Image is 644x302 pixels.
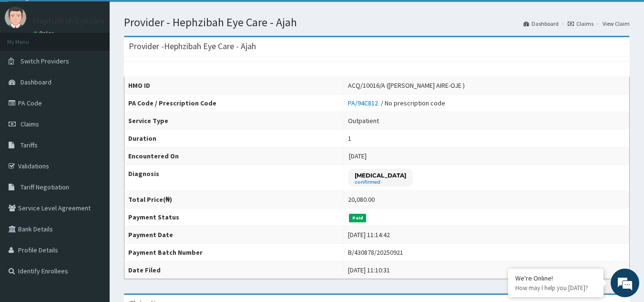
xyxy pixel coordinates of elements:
div: Minimize live chat window [156,5,179,28]
th: Diagnosis [124,165,344,191]
p: How may I help you today? [515,284,596,292]
small: confirmed [355,180,406,185]
h1: Provider - Hephzibah Eye Care - Ajah [124,16,630,29]
th: Duration [124,130,344,147]
div: / No prescription code [348,98,445,108]
div: We're Online! [515,274,596,282]
div: ACQ/10016/A ([PERSON_NAME] AIRE-OJE ) [348,81,465,90]
div: 1 [348,134,351,143]
p: Hephzibah Eyecare [33,17,105,25]
textarea: Type your message and hit 'Enter' [5,201,182,234]
th: Payment Status [124,208,344,226]
a: Dashboard [523,20,559,28]
th: Date Filed [124,261,344,279]
img: User Image [5,7,26,28]
h3: Provider - Hephzibah Eye Care - Ajah [129,42,256,51]
th: Payment Batch Number [124,244,344,261]
th: Service Type [124,112,344,130]
a: View Claim [603,20,630,28]
div: B/430878/20250921 [348,248,403,257]
span: We're online! [55,90,132,187]
div: Chat with us now [50,53,160,66]
span: [DATE] [349,152,367,160]
span: Claims [20,120,39,128]
span: Tariffs [20,141,38,149]
div: [DATE] 11:14:42 [348,230,390,240]
th: Payment Date [124,226,344,244]
span: Paid [349,214,366,222]
div: Outpatient [348,116,379,125]
p: [MEDICAL_DATA] [355,171,406,179]
a: Online [33,30,56,37]
span: Switch Providers [20,57,69,65]
a: Claims [568,20,593,28]
th: Encountered On [124,147,344,165]
th: Total Price(₦) [124,191,344,208]
th: HMO ID [124,77,344,94]
div: [DATE] 11:10:31 [348,265,390,275]
span: Tariff Negotiation [20,183,69,191]
img: d_794563401_company_1708531726252_794563401 [18,48,39,72]
div: 20,080.00 [348,195,375,204]
a: PA/94C812 [348,99,381,107]
th: PA Code / Prescription Code [124,94,344,112]
span: Dashboard [20,78,51,86]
